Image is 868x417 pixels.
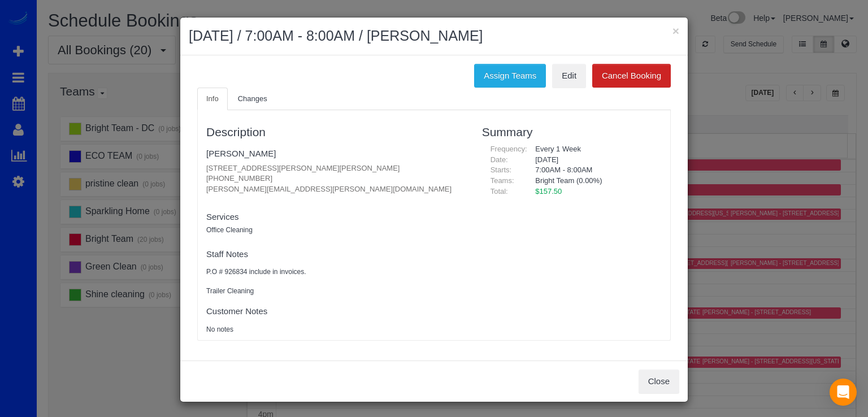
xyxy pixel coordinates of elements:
pre: No notes [206,325,465,335]
pre: P.O # 926834 include in invoices. Trailer Cleaning [206,267,465,296]
button: Close [639,370,679,393]
div: 7:00AM - 8:00AM [527,165,662,176]
h5: Office Cleaning [206,227,465,234]
a: Changes [229,88,276,111]
span: Teams: [491,176,514,185]
a: Edit [552,64,586,88]
h4: Customer Notes [206,307,465,316]
span: Frequency: [491,145,527,153]
li: Bright Team (0.00%) [535,176,653,186]
div: [DATE] [527,155,662,166]
a: [PERSON_NAME] [206,149,276,158]
div: Every 1 Week [527,144,662,155]
button: Assign Teams [474,64,546,88]
span: Starts: [491,166,512,174]
h4: Staff Notes [206,250,465,259]
span: Changes [238,94,267,103]
p: [STREET_ADDRESS][PERSON_NAME][PERSON_NAME] [PHONE_NUMBER] [PERSON_NAME][EMAIL_ADDRESS][PERSON_NAM... [206,163,465,195]
span: $157.50 [535,187,562,196]
h2: [DATE] / 7:00AM - 8:00AM / [PERSON_NAME] [189,26,679,46]
span: Total: [491,187,508,196]
h4: Services [206,212,465,222]
div: Open Intercom Messenger [830,379,857,406]
button: Cancel Booking [592,64,671,88]
button: × [672,25,679,37]
a: Info [197,88,228,111]
span: Info [206,94,219,103]
span: Date: [491,155,508,164]
h3: Description [206,125,465,138]
h3: Summary [482,125,662,138]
